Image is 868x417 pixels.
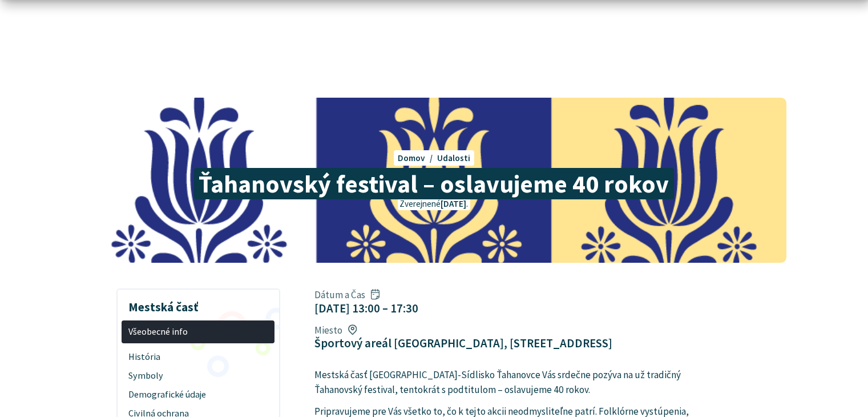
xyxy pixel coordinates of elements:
[128,348,268,367] span: História
[128,367,268,386] span: Symboly
[398,153,437,163] a: Domov
[398,198,470,211] p: Zverejnené .
[441,198,466,209] span: [DATE]
[128,386,268,404] span: Demografické údaje
[128,322,268,341] span: Všeobecné info
[314,324,612,336] span: Miesto
[122,320,274,344] a: Všeobecné info
[122,367,274,386] a: Symboly
[314,288,418,301] span: Dátum a Čas
[194,168,674,199] span: Ťahanovský festival – oslavujeme 40 rokov
[314,336,612,350] figcaption: Športový areál [GEOGRAPHIC_DATA], [STREET_ADDRESS]
[398,153,425,163] span: Domov
[122,348,274,367] a: História
[122,292,274,316] h3: Mestská časť
[314,301,418,315] figcaption: [DATE] 13:00 – 17:30
[437,153,470,163] a: Udalosti
[314,368,700,397] p: Mestská časť [GEOGRAPHIC_DATA]-Sídlisko Ťahanovce Vás srdečne pozýva na už tradičný Ťahanovský fe...
[122,386,274,404] a: Demografické údaje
